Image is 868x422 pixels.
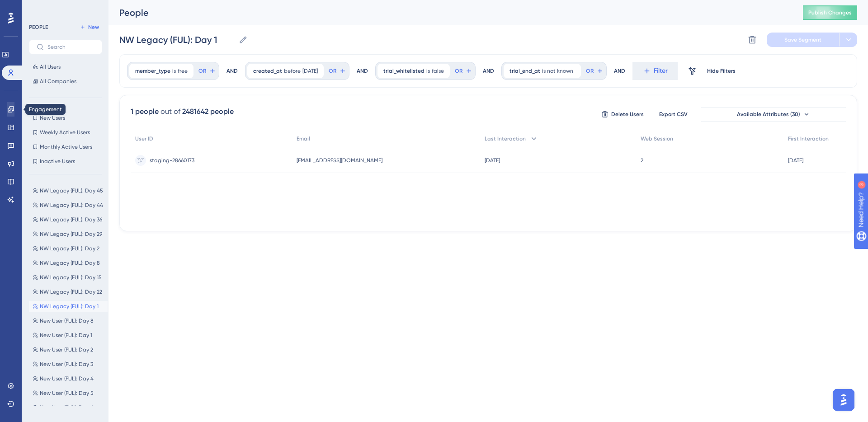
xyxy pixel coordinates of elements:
button: Monthly Active Users [29,141,102,152]
button: Export CSV [651,107,696,122]
button: NW Legacy (FUL): Day 22 [29,286,108,297]
span: Weekly Active Users [40,129,90,136]
span: New [88,23,99,31]
span: New User (FUL): Day 4 [40,375,94,382]
span: Export CSV [659,111,688,118]
span: OR [586,67,594,75]
span: 2 [641,157,643,164]
time: [DATE] [485,157,500,164]
span: OR [329,67,336,75]
span: Email [297,135,310,142]
span: member_type [135,67,170,75]
span: NW Legacy (FUL): Day 2 [40,245,99,252]
span: free [178,67,188,75]
span: Delete Users [611,111,644,118]
span: Publish Changes [808,9,852,16]
span: Monthly Active Users [40,143,92,150]
button: OR [197,64,217,78]
div: 1 people [131,106,159,117]
span: User ID [135,135,153,142]
span: false [432,67,444,75]
div: out of [160,106,180,117]
button: All Companies [29,76,102,87]
span: Need Help? [21,2,57,13]
span: All Users [40,63,61,70]
div: PEOPLE [29,23,48,31]
span: New User (FUL): Day 5 [40,389,94,397]
span: created_at [253,67,282,75]
button: Inactive Users [29,156,102,167]
span: First Interaction [788,135,829,142]
div: People [119,6,780,19]
button: All Users [29,61,102,72]
div: AND [226,62,238,80]
button: Weekly Active Users [29,127,102,138]
span: New User (FUL): Day 2 [40,346,93,353]
span: is not known [542,67,573,75]
div: 2481642 people [182,106,234,117]
span: New User (FUL): Day 6 [40,404,93,411]
span: is [172,67,176,75]
span: Save Segment [784,36,821,43]
button: New [77,22,102,33]
span: Available Attributes (30) [737,111,800,118]
span: New User (FUL): Day 1 [40,332,92,339]
span: NW Legacy (FUL): Day 22 [40,288,102,295]
button: OR [453,64,473,78]
span: Filter [654,66,668,76]
button: New User (FUL): Day 4 [29,373,108,384]
button: Publish Changes [803,5,857,20]
button: New User (FUL): Day 1 [29,330,108,341]
button: Save Segment [767,33,839,47]
button: New User (FUL): Day 5 [29,388,108,399]
button: NW Legacy (FUL): Day 15 [29,272,108,283]
span: [EMAIL_ADDRESS][DOMAIN_NAME] [297,157,382,164]
div: AND [614,62,625,80]
button: NW Legacy (FUL): Day 36 [29,214,108,225]
button: NW Legacy (FUL): Day 2 [29,243,108,254]
button: NW Legacy (FUL): Day 1 [29,301,108,312]
span: Last Interaction [485,135,526,142]
button: OR [585,64,604,78]
div: 3 [63,5,66,12]
span: NW Legacy (FUL): Day 45 [40,187,103,194]
span: NW Legacy (FUL): Day 1 [40,303,99,310]
span: is [426,67,430,75]
iframe: UserGuiding AI Assistant Launcher [830,386,857,413]
button: Filter [632,62,678,80]
button: NW Legacy (FUL): Day 29 [29,229,108,239]
button: New User (FUL): Day 8 [29,315,108,326]
span: [DATE] [302,67,318,75]
span: NW Legacy (FUL): Day 36 [40,216,102,223]
span: OR [198,67,206,75]
span: Inactive Users [40,158,75,165]
span: OR [455,67,462,75]
div: AND [483,62,494,80]
span: NW Legacy (FUL): Day 8 [40,259,100,267]
span: NW Legacy (FUL): Day 44 [40,202,103,209]
span: All Companies [40,78,76,85]
button: NW Legacy (FUL): Day 44 [29,200,108,211]
input: Search [47,44,94,50]
span: staging-28660173 [150,157,194,164]
button: Hide Filters [707,64,736,78]
span: before [284,67,301,75]
span: NW Legacy (FUL): Day 29 [40,230,102,238]
span: trial_end_at [509,67,540,75]
button: NW Legacy (FUL): Day 8 [29,258,108,268]
button: New Users [29,113,102,123]
span: Hide Filters [707,67,736,75]
input: Segment Name [119,33,235,46]
span: NW Legacy (FUL): Day 15 [40,274,102,281]
span: New User (FUL): Day 3 [40,361,93,368]
button: Available Attributes (30) [701,107,846,122]
time: [DATE] [788,157,803,164]
span: Web Session [641,135,673,142]
div: AND [357,62,368,80]
button: NW Legacy (FUL): Day 45 [29,185,108,196]
span: New Users [40,114,65,122]
span: New User (FUL): Day 8 [40,317,94,324]
button: New User (FUL): Day 2 [29,344,108,355]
